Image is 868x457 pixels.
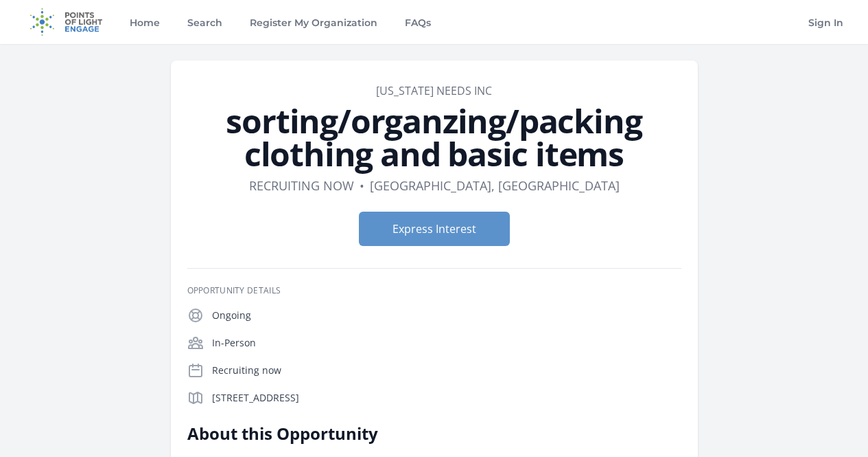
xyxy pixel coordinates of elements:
[249,176,354,195] dd: Recruiting now
[212,391,681,405] p: [STREET_ADDRESS]
[187,423,589,445] h2: About this Opportunity
[187,285,681,296] h3: Opportunity Details
[360,176,364,195] div: •
[359,212,510,246] button: Express Interest
[212,336,681,350] p: In-Person
[212,309,681,322] p: Ongoing
[187,104,681,170] h1: sorting/organzing/packing clothing and basic items
[212,364,681,377] p: Recruiting now
[376,83,492,98] a: [US_STATE] Needs Inc
[370,176,620,195] dd: [GEOGRAPHIC_DATA], [GEOGRAPHIC_DATA]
